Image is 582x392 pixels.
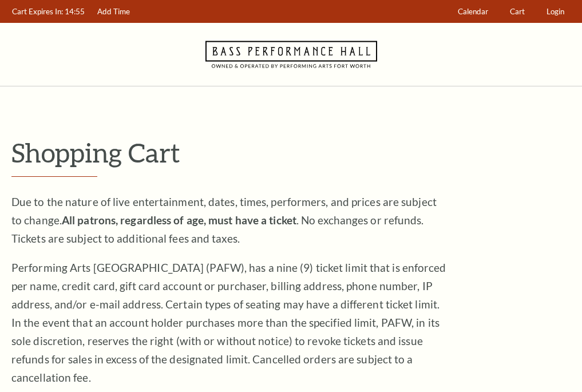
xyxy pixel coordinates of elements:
[453,1,494,23] a: Calendar
[62,213,296,227] strong: All patrons, regardless of age, must have a ticket
[92,1,136,23] a: Add Time
[547,7,564,16] span: Login
[11,259,446,387] p: Performing Arts [GEOGRAPHIC_DATA] (PAFW), has a nine (9) ticket limit that is enforced per name, ...
[458,7,488,16] span: Calendar
[65,7,85,16] span: 14:55
[541,1,570,23] a: Login
[11,195,437,245] span: Due to the nature of live entertainment, dates, times, performers, and prices are subject to chan...
[12,7,63,16] span: Cart Expires In:
[505,1,530,23] a: Cart
[510,7,525,16] span: Cart
[11,138,571,167] p: Shopping Cart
